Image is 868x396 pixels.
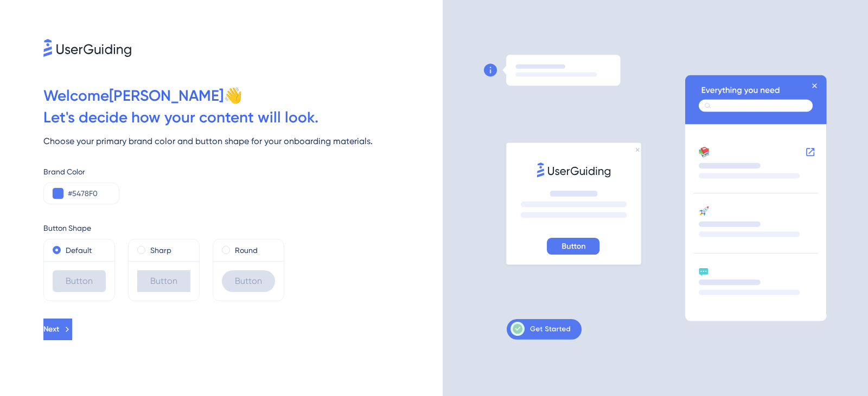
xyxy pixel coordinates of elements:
[43,165,443,178] div: Brand Color
[53,270,106,292] div: Button
[43,319,72,340] button: Next
[150,244,171,257] label: Sharp
[43,85,443,107] div: Welcome [PERSON_NAME] 👋
[43,107,443,128] div: Let ' s decide how your content will look.
[43,323,59,336] span: Next
[43,222,443,235] div: Button Shape
[66,244,92,257] label: Default
[235,244,258,257] label: Round
[137,270,190,292] div: Button
[43,135,443,148] div: Choose your primary brand color and button shape for your onboarding materials.
[222,270,275,292] div: Button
